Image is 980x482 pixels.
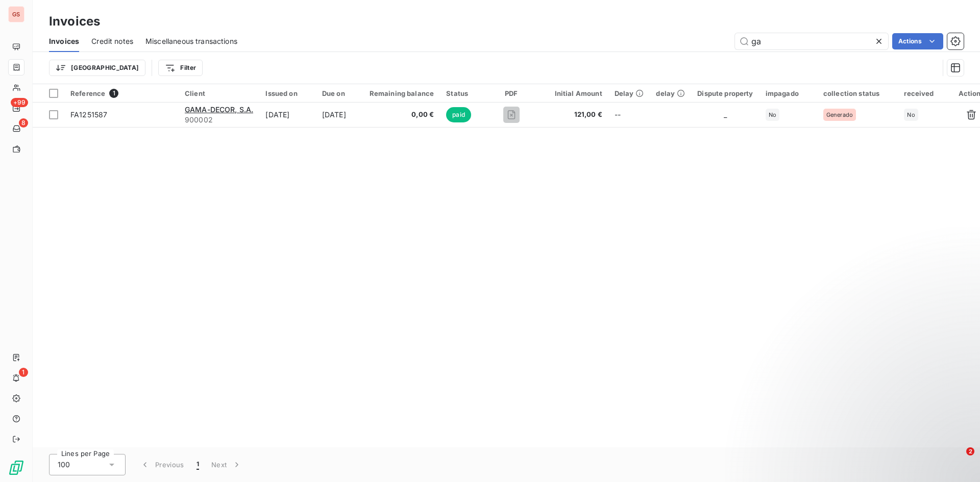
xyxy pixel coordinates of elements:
span: 1 [197,460,199,470]
div: impagado [766,89,811,97]
img: Logo LeanPay [8,460,24,476]
button: [GEOGRAPHIC_DATA] [49,60,145,76]
button: 1 [190,454,205,475]
span: Miscellaneous transactions [145,36,237,46]
div: GS [8,6,24,22]
span: 8 [19,118,28,128]
span: 1 [109,89,118,98]
span: Generado [826,112,853,118]
div: collection status [823,89,892,97]
span: GAMA-DECOR, S.A. [185,105,253,114]
iframe: Intercom notifications message [776,383,980,454]
div: Dispute property [697,89,753,97]
span: 900002 [185,115,253,125]
div: Issued on [265,89,309,97]
span: Reference [70,89,105,97]
td: [DATE] [259,103,315,127]
span: 121,00 € [543,110,602,120]
span: 0,00 € [370,110,434,120]
button: Previous [134,454,190,475]
span: No [907,112,915,118]
div: received [904,89,946,97]
span: 1 [19,368,28,377]
div: Status [446,89,480,97]
h3: Invoices [49,12,100,31]
span: +99 [11,98,28,107]
div: delay [656,89,685,97]
button: Actions [892,33,943,49]
span: 2 [966,447,974,455]
span: paid [446,107,471,122]
div: Due on [322,89,357,97]
div: Remaining balance [370,89,434,97]
span: No [769,112,776,118]
td: [DATE] [316,103,363,127]
span: Credit notes [91,36,133,46]
span: FA1251587 [70,110,107,119]
div: Initial Amount [543,89,602,97]
div: PDF [493,89,530,97]
iframe: Intercom live chat [945,447,970,472]
span: 100 [58,460,70,470]
td: -- [608,103,650,127]
button: Next [205,454,248,475]
input: Search [735,33,888,49]
button: Filter [158,60,203,76]
span: _ [724,110,727,119]
div: Client [185,89,253,97]
div: Delay [615,89,644,97]
span: Invoices [49,36,79,46]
